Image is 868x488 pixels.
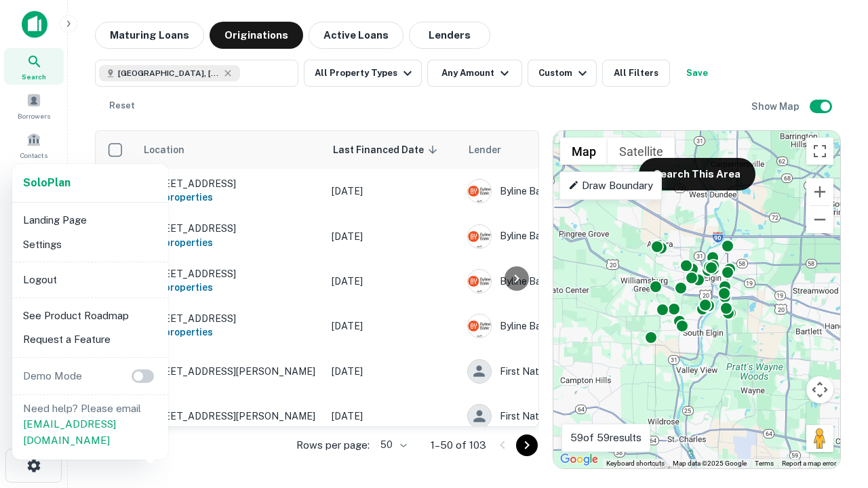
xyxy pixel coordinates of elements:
li: Landing Page [18,208,163,232]
p: Need help? Please email [23,401,157,449]
iframe: Chat Widget [800,336,868,401]
strong: Solo Plan [23,176,71,189]
li: Settings [18,232,163,257]
li: Request a Feature [18,327,163,352]
p: Demo Mode [18,368,87,384]
li: See Product Roadmap [18,304,163,328]
li: Logout [18,268,163,292]
a: [EMAIL_ADDRESS][DOMAIN_NAME] [23,418,116,446]
a: SoloPlan [23,175,71,191]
